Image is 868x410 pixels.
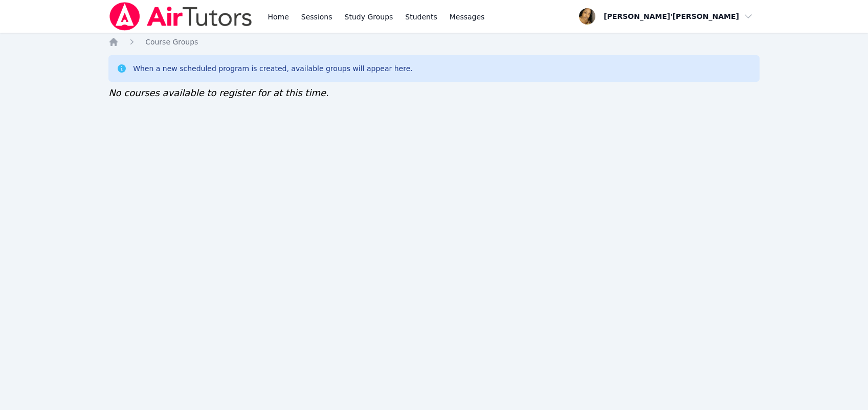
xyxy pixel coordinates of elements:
[450,12,485,22] span: Messages
[108,87,329,98] span: No courses available to register for at this time.
[145,37,198,47] a: Course Groups
[108,37,760,47] nav: Breadcrumb
[108,2,253,31] img: Air Tutors
[145,38,198,46] span: Course Groups
[133,63,413,74] div: When a new scheduled program is created, available groups will appear here.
